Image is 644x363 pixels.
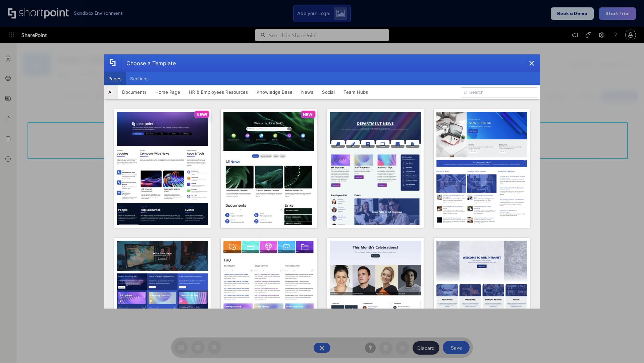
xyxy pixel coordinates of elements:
iframe: Chat Widget [610,331,644,363]
button: Sections [126,72,153,85]
div: Choose a Template [121,55,176,72]
button: HR & Employees Resources [184,85,252,99]
p: NEW! [197,112,207,117]
button: Documents [118,85,151,99]
button: Social [318,85,339,99]
button: All [104,85,118,99]
input: Search [461,87,537,97]
button: Home Page [151,85,184,99]
p: NEW! [303,112,314,117]
div: template selector [104,54,540,309]
button: Knowledge Base [252,85,297,99]
button: Pages [104,72,126,85]
button: News [297,85,318,99]
button: Team Hubs [339,85,372,99]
